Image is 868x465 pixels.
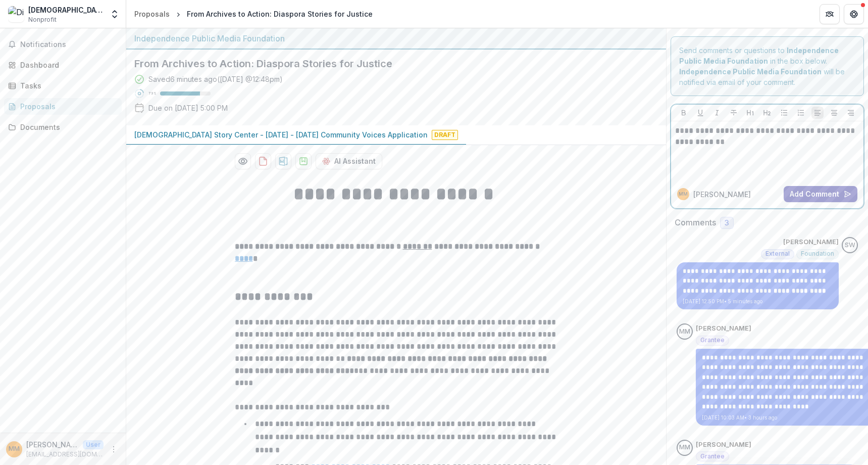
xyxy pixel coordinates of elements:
[108,4,122,24] button: Open entity switcher
[432,130,458,140] span: Draft
[801,250,834,257] span: Foundation
[679,444,690,451] div: Monica Montgomery
[20,60,114,70] div: Dashboard
[130,7,377,21] nav: breadcrumb
[20,122,114,132] div: Documents
[148,74,283,84] div: Saved 6 minutes ago ( [DATE] @ 12:48pm )
[696,323,751,334] p: [PERSON_NAME]
[795,107,807,119] button: Ordered List
[693,189,751,200] p: [PERSON_NAME]
[4,57,122,73] a: Dashboard
[26,439,79,450] p: [PERSON_NAME]
[134,32,658,44] div: Independence Public Media Foundation
[316,153,382,169] button: AI Assistant
[679,67,822,76] strong: Independence Public Media Foundation
[783,237,839,247] p: [PERSON_NAME]
[9,446,20,452] div: Monica Montgomery
[845,242,855,249] div: Sherella Williams
[20,101,114,112] div: Proposals
[20,40,118,49] span: Notifications
[820,4,840,24] button: Partners
[148,90,156,97] p: 79 %
[765,250,790,257] span: External
[255,153,271,169] button: download-proposal
[8,6,24,22] img: DiosporaDNA Story Center
[4,36,122,53] button: Notifications
[187,9,373,19] div: From Archives to Action: Diaspora Stories for Justice
[844,4,864,24] button: Get Help
[148,103,228,113] p: Due on [DATE] 5:00 PM
[679,192,688,197] div: Monica Montgomery
[694,107,706,119] button: Underline
[108,443,120,455] button: More
[678,107,690,119] button: Bold
[235,153,251,169] button: Preview 644df84e-abb0-47d9-979c-2fe1bcf3edad-0.pdf
[696,440,751,450] p: [PERSON_NAME]
[4,119,122,135] a: Documents
[26,450,104,459] p: [EMAIL_ADDRESS][DOMAIN_NAME]
[675,218,716,227] h2: Comments
[811,107,824,119] button: Align Left
[4,98,122,115] a: Proposals
[134,9,170,19] div: Proposals
[295,153,312,169] button: download-proposal
[679,329,690,335] div: Monica Montgomery
[134,58,642,70] h2: From Archives to Action: Diaspora Stories for Justice
[700,453,725,460] span: Grantee
[134,129,428,140] p: [DEMOGRAPHIC_DATA] Story Center - [DATE] - [DATE] Community Voices Application
[700,337,725,344] span: Grantee
[683,298,833,305] p: [DATE] 12:50 PM • 5 minutes ago
[828,107,840,119] button: Align Center
[778,107,790,119] button: Bullet List
[711,107,723,119] button: Italicize
[761,107,773,119] button: Heading 2
[725,219,729,227] span: 3
[845,107,857,119] button: Align Right
[744,107,756,119] button: Heading 1
[83,440,104,449] p: User
[728,107,740,119] button: Strike
[784,186,857,202] button: Add Comment
[130,7,174,21] a: Proposals
[671,36,864,96] div: Send comments or questions to in the box below. will be notified via email of your comment.
[4,77,122,94] a: Tasks
[275,153,291,169] button: download-proposal
[20,80,114,91] div: Tasks
[28,15,57,24] span: Nonprofit
[28,5,104,15] div: [DEMOGRAPHIC_DATA] Story Center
